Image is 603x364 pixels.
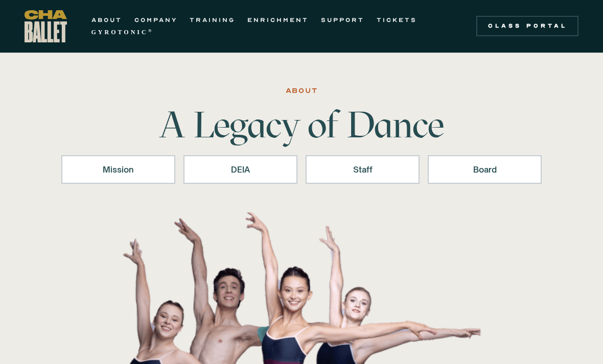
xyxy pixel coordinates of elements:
h1: A Legacy of Dance [142,106,461,143]
a: Staff [306,155,420,184]
div: ABOUT [286,85,318,97]
sup: ® [148,28,154,33]
a: ENRICHMENT [247,14,309,26]
div: Mission [75,163,162,176]
div: DEIA [197,163,284,176]
a: COMPANY [134,14,177,26]
a: home [25,10,67,42]
a: Class Portal [476,16,578,36]
strong: GYROTONIC [91,29,148,36]
a: DEIA [183,155,297,184]
a: GYROTONIC® [91,26,154,38]
div: Class Portal [482,22,572,30]
a: ABOUT [91,14,122,26]
a: Board [428,155,542,184]
a: SUPPORT [321,14,364,26]
a: TRAINING [190,14,235,26]
div: Staff [319,163,406,176]
a: TICKETS [377,14,417,26]
a: Mission [61,155,175,184]
div: Board [441,163,528,176]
